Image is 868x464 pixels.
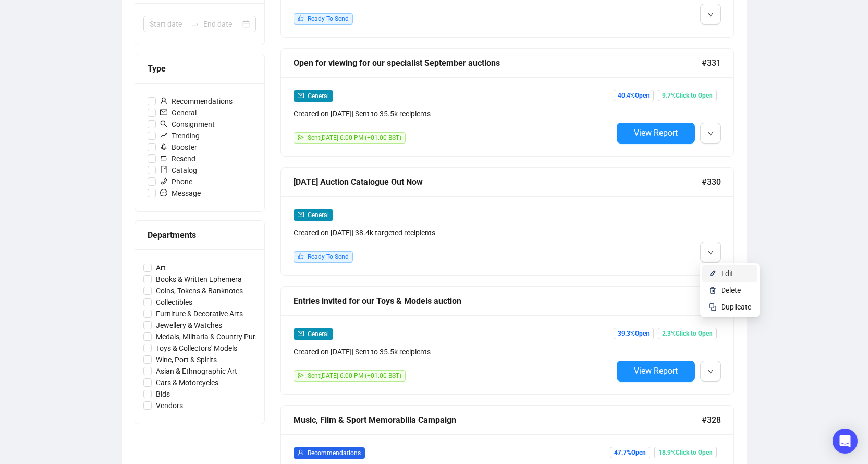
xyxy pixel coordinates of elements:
[294,227,613,239] div: Created on [DATE] | 38.4k targeted recipients
[191,20,199,28] span: swap-right
[298,253,304,259] span: like
[298,15,304,21] span: like
[152,308,247,319] span: Furniture & Decorative Arts
[298,92,304,99] span: mail
[708,269,717,278] img: svg+xml;base64,PHN2ZyB4bWxucz0iaHR0cDovL3d3dy53My5vcmcvMjAwMC9zdmciIHhtbG5zOnhsaW5rPSJodHRwOi8vd3...
[708,286,717,294] img: svg+xml;base64,PHN2ZyB4bWxucz0iaHR0cDovL3d3dy53My5vcmcvMjAwMC9zdmciIHhtbG5zOnhsaW5rPSJodHRwOi8vd3...
[160,97,167,104] span: user
[294,175,702,188] div: [DATE] Auction Catalogue Out Now
[156,153,200,164] span: Resend
[702,56,721,69] span: #331
[634,128,678,138] span: View Report
[298,372,304,378] span: send
[150,18,187,30] input: Start date
[148,62,252,75] div: Type
[152,377,223,388] span: Cars & Motorcycles
[156,187,205,199] span: Message
[160,177,167,185] span: phone
[308,211,329,219] span: General
[156,164,201,176] span: Catalog
[152,365,241,377] span: Asian & Ethnographic Art
[152,342,241,354] span: Toys & Collectors' Models
[152,400,187,411] span: Vendors
[707,249,714,256] span: down
[658,90,717,101] span: 9.7% Click to Open
[707,368,714,375] span: down
[294,346,613,358] div: Created on [DATE] | Sent to 35.5k recipients
[617,123,695,144] button: View Report
[152,354,221,365] span: Wine, Port & Spirits
[294,413,702,426] div: Music, Film & Sport Memorabilia Campaign
[156,176,197,187] span: Phone
[294,108,613,120] div: Created on [DATE] | Sent to 35.5k recipients
[298,211,304,218] span: mail
[308,330,329,338] span: General
[160,154,167,162] span: retweet
[280,48,734,157] a: Open for viewing for our specialist September auctions#331mailGeneralCreated on [DATE]| Sent to 3...
[156,96,237,107] span: Recommendations
[614,328,654,339] span: 39.3% Open
[707,11,714,18] span: down
[308,134,401,141] span: Sent [DATE] 6:00 PM (+01:00 BST)
[203,18,240,30] input: End date
[152,388,174,400] span: Bids
[658,328,717,339] span: 2.3% Click to Open
[160,189,167,196] span: message
[156,130,204,141] span: Trending
[308,92,329,100] span: General
[280,167,734,276] a: [DATE] Auction Catalogue Out Now#330mailGeneralCreated on [DATE]| 38.4k targeted recipientslikeRe...
[308,372,401,379] span: Sent [DATE] 6:00 PM (+01:00 BST)
[702,175,721,188] span: #330
[152,296,197,308] span: Collectibles
[610,447,650,458] span: 47.7% Open
[614,90,654,101] span: 40.4% Open
[156,118,219,130] span: Consignment
[160,132,167,139] span: rise
[156,141,201,153] span: Booster
[160,120,167,127] span: search
[294,294,702,307] div: Entries invited for our Toys & Models auction
[298,330,304,337] span: mail
[654,447,717,458] span: 18.9% Click to Open
[617,361,695,382] button: View Report
[308,15,349,22] span: Ready To Send
[160,109,167,116] span: mail
[152,285,247,296] span: Coins, Tokens & Banknotes
[707,130,714,137] span: down
[156,107,201,118] span: General
[160,143,167,150] span: rocket
[160,166,167,173] span: book
[152,262,170,273] span: Art
[721,286,741,294] span: Delete
[298,134,304,140] span: send
[152,273,246,285] span: Books & Written Ephemera
[721,303,751,311] span: Duplicate
[721,269,733,278] span: Edit
[308,449,361,457] span: Recommendations
[152,331,275,342] span: Medals, Militaria & Country Pursuits
[298,449,304,456] span: user
[308,253,349,260] span: Ready To Send
[191,20,199,28] span: to
[152,319,226,331] span: Jewellery & Watches
[280,286,734,395] a: Entries invited for our Toys & Models auction#329mailGeneralCreated on [DATE]| Sent to 35.5k reci...
[702,413,721,426] span: #328
[148,229,252,242] div: Departments
[833,429,858,454] div: Open Intercom Messenger
[294,56,702,69] div: Open for viewing for our specialist September auctions
[634,366,678,376] span: View Report
[708,303,717,311] img: svg+xml;base64,PHN2ZyB4bWxucz0iaHR0cDovL3d3dy53My5vcmcvMjAwMC9zdmciIHdpZHRoPSIyNCIgaGVpZ2h0PSIyNC...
